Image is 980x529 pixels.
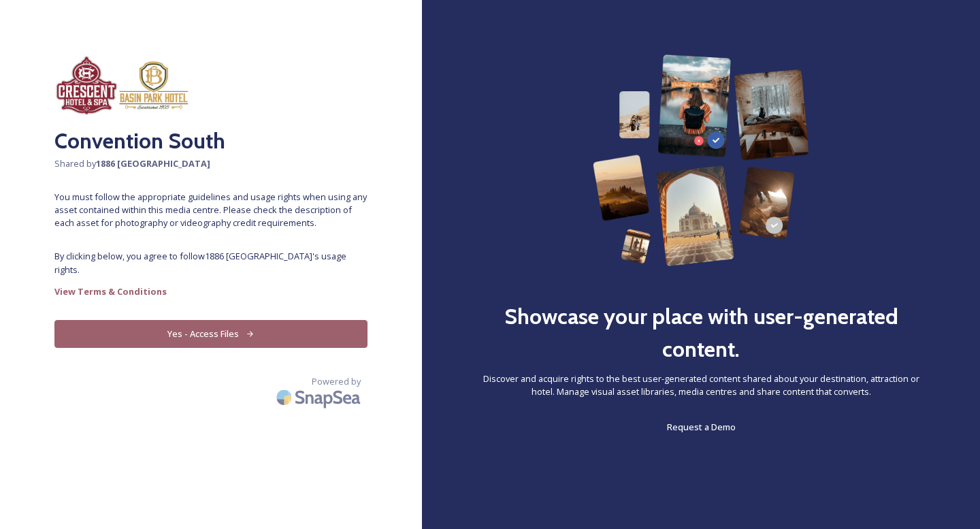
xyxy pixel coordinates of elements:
button: Yes - Access Files [54,320,367,348]
img: 63b42ca75bacad526042e722_Group%20154-p-800.png [593,54,808,266]
strong: 1886 [GEOGRAPHIC_DATA] [96,157,210,170]
h2: Showcase your place with user-generated content. [476,300,926,366]
span: By clicking below, you agree to follow 1886 [GEOGRAPHIC_DATA] 's usage rights. [54,250,367,276]
span: Discover and acquire rights to the best user-generated content shared about your destination, att... [476,372,926,398]
span: Request a Demo [667,421,736,433]
span: Shared by [54,157,367,170]
a: View Terms & Conditions [54,283,367,300]
span: Powered by [312,375,361,388]
h2: Convention South [54,125,367,157]
span: You must follow the appropriate guidelines and usage rights when using any asset contained within... [54,191,367,230]
a: Request a Demo [667,419,736,435]
img: SnapSea Logo [272,381,367,413]
img: Copy%20of%20logos.png [54,54,191,118]
strong: View Terms & Conditions [54,285,167,298]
